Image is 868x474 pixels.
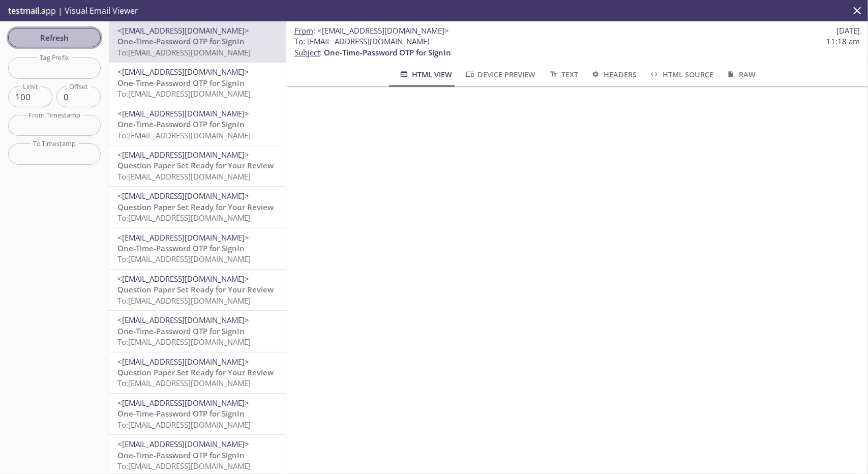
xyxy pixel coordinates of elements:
[109,311,286,351] div: <[EMAIL_ADDRESS][DOMAIN_NAME]>One-Time-Password OTP for SignInTo:[EMAIL_ADDRESS][DOMAIN_NAME]
[590,68,637,81] span: Headers
[294,25,449,36] span: :
[109,352,286,393] div: <[EMAIL_ADDRESS][DOMAIN_NAME]>Question Paper Set Ready for Your ReviewTo:[EMAIL_ADDRESS][DOMAIN_N...
[324,47,451,57] span: One-Time-Password OTP for SignIn
[117,171,251,182] span: To: [EMAIL_ADDRESS][DOMAIN_NAME]
[117,36,245,46] span: One-Time-Password OTP for SignIn
[294,47,320,57] span: Subject
[294,36,303,46] span: To
[117,191,249,201] span: <[EMAIL_ADDRESS][DOMAIN_NAME]>
[109,104,286,145] div: <[EMAIL_ADDRESS][DOMAIN_NAME]>One-Time-Password OTP for SignInTo:[EMAIL_ADDRESS][DOMAIN_NAME]
[317,25,449,36] span: <[EMAIL_ADDRESS][DOMAIN_NAME]>
[117,295,251,306] span: To: [EMAIL_ADDRESS][DOMAIN_NAME]
[117,213,251,223] span: To: [EMAIL_ADDRESS][DOMAIN_NAME]
[109,228,286,269] div: <[EMAIL_ADDRESS][DOMAIN_NAME]>One-Time-Password OTP for SignInTo:[EMAIL_ADDRESS][DOMAIN_NAME]
[117,130,251,140] span: To: [EMAIL_ADDRESS][DOMAIN_NAME]
[117,202,274,212] span: Question Paper Set Ready for Your Review
[399,68,452,81] span: HTML View
[117,337,251,347] span: To: [EMAIL_ADDRESS][DOMAIN_NAME]
[109,21,286,62] div: <[EMAIL_ADDRESS][DOMAIN_NAME]>One-Time-Password OTP for SignInTo:[EMAIL_ADDRESS][DOMAIN_NAME]
[117,243,245,253] span: One-Time-Password OTP for SignIn
[117,25,249,36] span: <[EMAIL_ADDRESS][DOMAIN_NAME]>
[117,284,274,294] span: Question Paper Set Ready for Your Review
[117,408,245,419] span: One-Time-Password OTP for SignIn
[8,28,101,47] button: Refresh
[117,326,245,336] span: One-Time-Password OTP for SignIn
[117,119,245,129] span: One-Time-Password OTP for SignIn
[117,450,245,460] span: One-Time-Password OTP for SignIn
[548,68,578,81] span: Text
[649,68,713,81] span: HTML Source
[826,36,860,47] span: 11:18 am
[117,420,251,430] span: To: [EMAIL_ADDRESS][DOMAIN_NAME]
[117,108,249,118] span: <[EMAIL_ADDRESS][DOMAIN_NAME]>
[294,36,860,58] p: :
[109,63,286,103] div: <[EMAIL_ADDRESS][DOMAIN_NAME]>One-Time-Password OTP for SignInTo:[EMAIL_ADDRESS][DOMAIN_NAME]
[117,378,251,388] span: To: [EMAIL_ADDRESS][DOMAIN_NAME]
[117,78,245,88] span: One-Time-Password OTP for SignIn
[8,5,39,16] span: testmail
[726,68,756,81] span: Raw
[464,68,535,81] span: Device Preview
[117,398,249,408] span: <[EMAIL_ADDRESS][DOMAIN_NAME]>
[109,270,286,310] div: <[EMAIL_ADDRESS][DOMAIN_NAME]>Question Paper Set Ready for Your ReviewTo:[EMAIL_ADDRESS][DOMAIN_N...
[109,187,286,227] div: <[EMAIL_ADDRESS][DOMAIN_NAME]>Question Paper Set Ready for Your ReviewTo:[EMAIL_ADDRESS][DOMAIN_N...
[294,25,313,36] span: From
[836,25,860,36] span: [DATE]
[117,232,249,243] span: <[EMAIL_ADDRESS][DOMAIN_NAME]>
[117,367,274,377] span: Question Paper Set Ready for Your Review
[117,274,249,284] span: <[EMAIL_ADDRESS][DOMAIN_NAME]>
[117,150,249,160] span: <[EMAIL_ADDRESS][DOMAIN_NAME]>
[117,254,251,264] span: To: [EMAIL_ADDRESS][DOMAIN_NAME]
[16,31,93,44] span: Refresh
[117,461,251,471] span: To: [EMAIL_ADDRESS][DOMAIN_NAME]
[117,67,249,77] span: <[EMAIL_ADDRESS][DOMAIN_NAME]>
[117,47,251,57] span: To: [EMAIL_ADDRESS][DOMAIN_NAME]
[294,36,430,47] span: : [EMAIL_ADDRESS][DOMAIN_NAME]
[117,88,251,99] span: To: [EMAIL_ADDRESS][DOMAIN_NAME]
[109,145,286,186] div: <[EMAIL_ADDRESS][DOMAIN_NAME]>Question Paper Set Ready for Your ReviewTo:[EMAIL_ADDRESS][DOMAIN_N...
[117,357,249,367] span: <[EMAIL_ADDRESS][DOMAIN_NAME]>
[109,394,286,434] div: <[EMAIL_ADDRESS][DOMAIN_NAME]>One-Time-Password OTP for SignInTo:[EMAIL_ADDRESS][DOMAIN_NAME]
[117,315,249,325] span: <[EMAIL_ADDRESS][DOMAIN_NAME]>
[117,160,274,170] span: Question Paper Set Ready for Your Review
[117,439,249,449] span: <[EMAIL_ADDRESS][DOMAIN_NAME]>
